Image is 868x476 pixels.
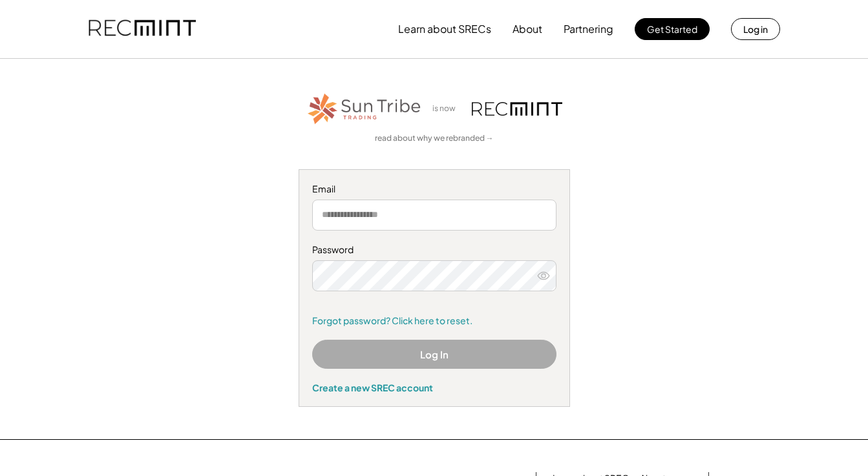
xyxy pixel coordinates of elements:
[312,243,556,256] div: Password
[89,7,196,51] img: recmint-logotype%403x.png
[306,91,423,127] img: STT_Horizontal_Logo%2B-%2BColor.png
[312,340,556,369] button: Log In
[312,382,556,393] div: Create a new SREC account
[513,16,542,42] button: About
[312,315,556,327] a: Forgot password? Click here to reset.
[731,18,780,40] button: Log in
[398,16,491,42] button: Learn about SRECs
[312,183,556,196] div: Email
[429,103,465,114] div: is now
[472,102,562,116] img: recmint-logotype%403x.png
[635,18,710,40] button: Get Started
[564,16,613,42] button: Partnering
[375,133,494,144] a: read about why we rebranded →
